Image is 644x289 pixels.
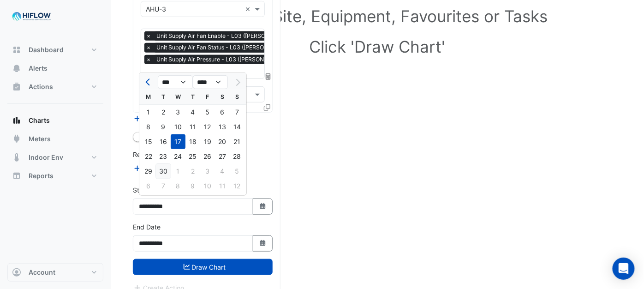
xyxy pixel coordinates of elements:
[200,90,215,104] div: F
[215,134,230,149] div: Saturday, September 20, 2025
[185,120,200,134] div: Thursday, September 11, 2025
[133,163,202,174] button: Add Reference Line
[29,171,54,181] span: Reports
[29,153,63,162] span: Indoor Env
[141,105,156,120] div: Monday, September 1, 2025
[185,90,200,104] div: T
[156,105,171,120] div: Tuesday, September 2, 2025
[185,105,200,120] div: Thursday, September 4, 2025
[141,120,156,134] div: Monday, September 8, 2025
[215,90,230,104] div: S
[12,171,21,181] app-icon: Reports
[156,149,171,164] div: 23
[613,258,635,280] div: Open Intercom Messenger
[171,120,185,134] div: 10
[200,105,215,120] div: 5
[29,268,55,277] span: Account
[154,31,310,41] span: Unit Supply Air Fan Enable - L03 (NABERS IE), All
[153,37,602,56] h1: Click 'Draw Chart'
[141,105,156,120] div: 1
[185,134,200,149] div: Thursday, September 18, 2025
[171,134,185,149] div: Wednesday, September 17, 2025
[133,185,164,195] label: Start Date
[259,203,267,211] fa-icon: Select Date
[156,90,171,104] div: T
[200,134,215,149] div: 19
[259,240,267,247] fa-icon: Select Date
[29,134,51,144] span: Meters
[156,120,171,134] div: Tuesday, September 9, 2025
[264,72,273,80] span: Choose Function
[156,105,171,120] div: 2
[171,90,185,104] div: W
[171,134,185,149] div: 17
[264,103,270,111] span: Clone Favourites and Tasks from this Equipment to other Equipment
[7,59,103,78] button: Alerts
[200,149,215,164] div: Friday, September 26, 2025
[185,149,200,164] div: 25
[193,75,228,89] select: Select year
[7,148,103,167] button: Indoor Env
[29,116,50,125] span: Charts
[171,149,185,164] div: Wednesday, September 24, 2025
[141,90,156,104] div: M
[230,149,244,164] div: 28
[133,259,273,275] button: Draw Chart
[144,43,153,52] span: ×
[7,111,103,130] button: Charts
[7,130,103,148] button: Meters
[156,149,171,164] div: Tuesday, September 23, 2025
[200,120,215,134] div: 12
[141,149,156,164] div: 22
[144,31,153,41] span: ×
[153,6,602,26] h1: Select a Site, Equipment, Favourites or Tasks
[215,105,230,120] div: Saturday, September 6, 2025
[12,45,21,54] app-icon: Dashboard
[29,64,48,73] span: Alerts
[230,134,244,149] div: 21
[245,4,253,14] span: Clear
[29,45,64,54] span: Dashboard
[29,82,53,91] span: Actions
[230,105,244,120] div: 7
[133,113,189,124] button: Add Equipment
[156,134,171,149] div: 16
[185,149,200,164] div: Thursday, September 25, 2025
[7,263,103,282] button: Account
[156,120,171,134] div: 9
[144,55,153,64] span: ×
[215,149,230,164] div: 27
[141,134,156,149] div: 15
[230,134,244,149] div: Sunday, September 21, 2025
[215,149,230,164] div: Saturday, September 27, 2025
[7,41,103,59] button: Dashboard
[171,120,185,134] div: Wednesday, September 10, 2025
[156,164,171,179] div: Tuesday, September 30, 2025
[11,7,53,26] img: Company Logo
[171,149,185,164] div: 24
[215,134,230,149] div: 20
[141,164,156,179] div: Monday, September 29, 2025
[12,134,21,144] app-icon: Meters
[133,222,161,232] label: End Date
[230,120,244,134] div: 14
[143,75,154,90] button: Previous month
[215,105,230,120] div: 6
[215,120,230,134] div: Saturday, September 13, 2025
[12,64,21,73] app-icon: Alerts
[7,167,103,185] button: Reports
[158,75,193,89] select: Select month
[7,78,103,96] button: Actions
[154,43,308,52] span: Unit Supply Air Fan Status - L03 (NABERS IE), All
[185,134,200,149] div: 18
[141,149,156,164] div: Monday, September 22, 2025
[200,105,215,120] div: Friday, September 5, 2025
[230,120,244,134] div: Sunday, September 14, 2025
[12,82,21,91] app-icon: Actions
[200,149,215,164] div: 26
[141,120,156,134] div: 8
[133,150,181,159] label: Reference Lines
[12,116,21,125] app-icon: Charts
[200,120,215,134] div: Friday, September 12, 2025
[215,120,230,134] div: 13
